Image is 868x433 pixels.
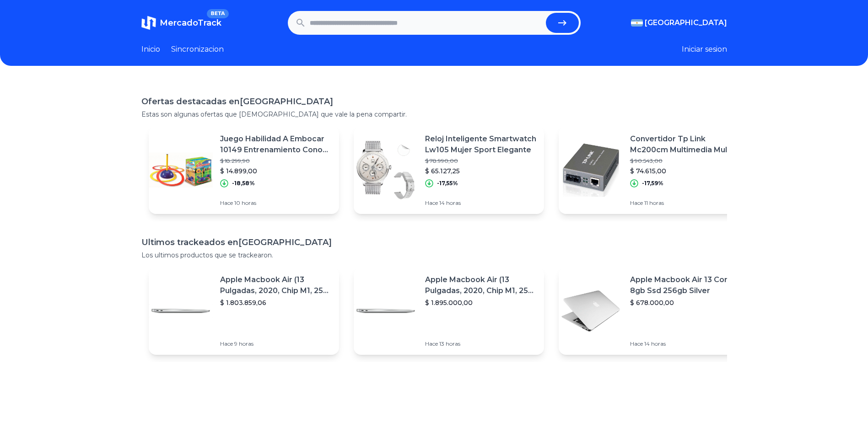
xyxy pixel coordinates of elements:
p: Apple Macbook Air 13 Core I5 8gb Ssd 256gb Silver [630,274,742,296]
p: $ 678.000,00 [630,298,742,307]
p: $ 90.543,00 [630,157,742,165]
span: [GEOGRAPHIC_DATA] [645,17,727,28]
p: Hace 13 horas [425,340,537,347]
a: Featured imageApple Macbook Air (13 Pulgadas, 2020, Chip M1, 256 Gb De Ssd, 8 Gb De Ram) - Plata$... [354,267,544,355]
p: $ 18.299,90 [220,157,332,165]
span: BETA [207,9,228,18]
p: -17,55% [437,180,458,187]
p: Apple Macbook Air (13 Pulgadas, 2020, Chip M1, 256 Gb De Ssd, 8 Gb De Ram) - Plata [220,274,332,296]
p: Hace 14 horas [425,199,537,207]
img: Featured image [149,279,213,343]
p: Convertidor Tp Link Mc200cm Multimedia Multi-modo Cuotas [630,134,742,155]
p: Los ultimos productos que se trackearon. [141,251,727,260]
p: $ 1.895.000,00 [425,298,537,307]
img: Featured image [354,138,418,202]
img: Featured image [559,138,623,202]
p: Hace 11 horas [630,199,742,207]
p: Hace 14 horas [630,340,742,347]
p: $ 65.127,25 [425,166,537,176]
a: Featured imageApple Macbook Air (13 Pulgadas, 2020, Chip M1, 256 Gb De Ssd, 8 Gb De Ram) - Plata$... [149,267,339,355]
img: Argentina [631,19,643,27]
p: Estas son algunas ofertas que [DEMOGRAPHIC_DATA] que vale la pena compartir. [141,110,727,119]
button: [GEOGRAPHIC_DATA] [631,17,727,28]
p: -17,59% [642,180,663,187]
p: Apple Macbook Air (13 Pulgadas, 2020, Chip M1, 256 Gb De Ssd, 8 Gb De Ram) - Plata [425,274,537,296]
a: MercadoTrackBETA [141,16,221,30]
p: Hace 9 horas [220,340,332,347]
a: Featured imageReloj Inteligente Smartwatch Lw105 Mujer Sport Elegante$ 78.990,00$ 65.127,25-17,55... [354,126,544,214]
a: Sincronizacion [171,44,224,55]
p: Hace 10 horas [220,199,332,207]
p: Juego Habilidad A Embocar 10149 Entrenamiento Conos Newplast [220,134,332,155]
p: -18,58% [232,180,255,187]
a: Inicio [141,44,160,55]
button: Iniciar sesion [682,44,727,55]
p: Reloj Inteligente Smartwatch Lw105 Mujer Sport Elegante [425,134,537,155]
p: $ 78.990,00 [425,157,537,165]
h1: Ultimos trackeados en [GEOGRAPHIC_DATA] [141,236,727,249]
p: $ 14.899,00 [220,166,332,176]
a: Featured imageApple Macbook Air 13 Core I5 8gb Ssd 256gb Silver$ 678.000,00Hace 14 horas [559,267,749,355]
img: Featured image [354,279,418,343]
p: $ 1.803.859,06 [220,298,332,307]
img: MercadoTrack [141,16,156,30]
img: Featured image [559,279,623,343]
h1: Ofertas destacadas en [GEOGRAPHIC_DATA] [141,95,727,108]
a: Featured imageConvertidor Tp Link Mc200cm Multimedia Multi-modo Cuotas$ 90.543,00$ 74.615,00-17,5... [559,126,749,214]
a: Featured imageJuego Habilidad A Embocar 10149 Entrenamiento Conos Newplast$ 18.299,90$ 14.899,00-... [149,126,339,214]
img: Featured image [149,138,213,202]
span: MercadoTrack [160,18,221,28]
p: $ 74.615,00 [630,166,742,176]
